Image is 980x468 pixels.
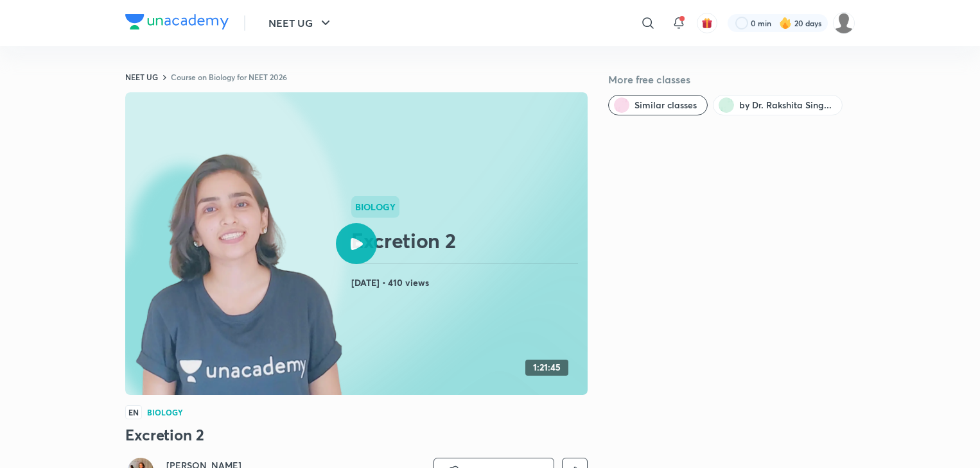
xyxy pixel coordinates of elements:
h3: Excretion 2 [125,424,588,445]
a: Course on Biology for NEET 2026 [171,72,287,82]
button: by Dr. Rakshita Singh [713,95,843,115]
h4: [DATE] • 410 views [351,274,582,291]
button: Similar classes [608,95,708,115]
h4: 1:21:45 [533,362,561,373]
span: Similar classes [634,99,697,112]
img: Tanya Kumari [833,12,855,34]
h4: Biology [147,408,183,416]
span: EN [125,405,142,419]
img: streak [779,17,792,29]
img: Company Logo [125,14,229,29]
span: by Dr. Rakshita Singh [739,99,832,112]
h2: Excretion 2 [351,228,582,253]
button: NEET UG [261,10,341,36]
img: avatar [701,17,713,29]
a: Company Logo [125,14,229,33]
button: avatar [697,13,717,33]
h5: More free classes [608,72,855,87]
a: NEET UG [125,72,158,82]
